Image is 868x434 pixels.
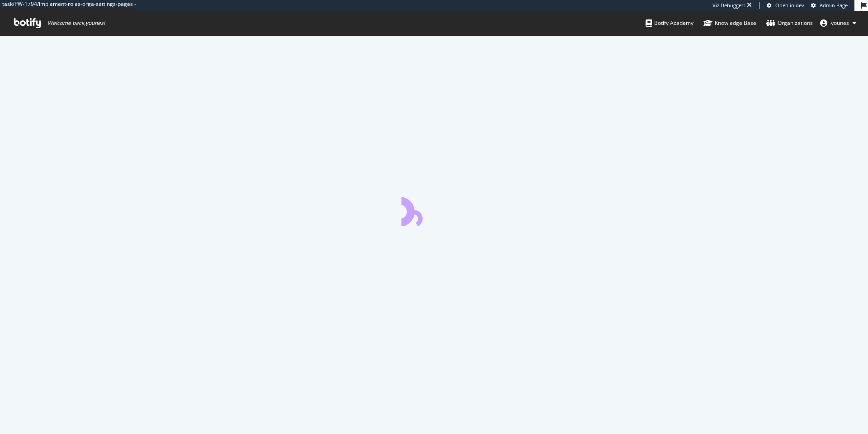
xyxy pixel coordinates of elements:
a: Organizations [766,11,813,35]
button: younes [813,16,863,30]
a: Botify Academy [646,11,693,35]
div: Organizations [766,19,813,28]
a: Admin Page [811,2,848,9]
span: younes [831,19,849,27]
div: Botify Academy [646,19,693,28]
div: Viz Debugger: [712,2,745,9]
span: Open in dev [775,2,804,9]
span: Admin Page [820,2,848,9]
a: Open in dev [767,2,804,9]
span: Welcome back, younes ! [47,19,105,27]
div: Knowledge Base [703,19,756,28]
a: Knowledge Base [703,11,756,35]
